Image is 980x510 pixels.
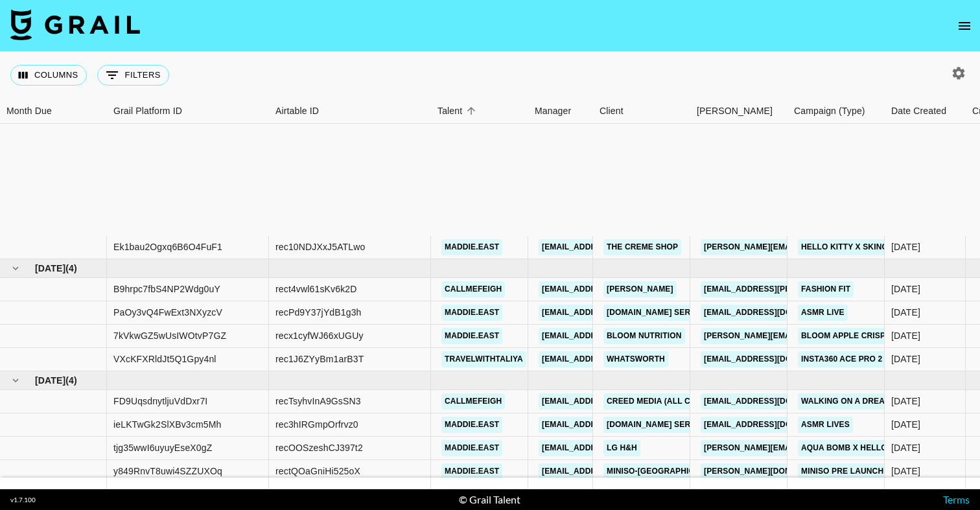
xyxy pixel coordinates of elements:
div: 8/7/2025 [891,395,920,408]
button: hide children [6,259,25,277]
a: [EMAIL_ADDRESS][DOMAIN_NAME] [539,440,684,456]
a: [PERSON_NAME] [603,281,677,297]
a: ASMR Lives [798,417,853,433]
div: ieLKTwGk2SlXBv3cm5Mh [113,418,221,431]
div: Airtable ID [275,99,319,124]
a: [EMAIL_ADDRESS][DOMAIN_NAME] [539,351,684,367]
a: Hello Kitty X Skincare [798,239,907,255]
a: Fashion Fit [798,281,854,297]
a: [PERSON_NAME][EMAIL_ADDRESS][DOMAIN_NAME] [701,440,912,456]
a: [PERSON_NAME][EMAIL_ADDRESS][PERSON_NAME][DOMAIN_NAME] [701,239,979,255]
a: [EMAIL_ADDRESS][DOMAIN_NAME] [539,393,684,410]
a: maddie.east [441,305,502,321]
div: VXcKFXRldJt5Q1Gpy4nl [113,353,216,365]
div: recx1cyfWJ66xUGUy [275,329,364,342]
a: ASMR Live [798,305,848,321]
div: 8/19/2025 [891,465,920,478]
a: Miniso-[GEOGRAPHIC_DATA] [603,463,725,480]
div: FD9UqsdnytljuVdDxr7I [113,395,207,408]
div: v 1.7.100 [10,496,36,504]
div: rectQOaGniHi525oX [275,465,360,478]
div: Grail Platform ID [107,99,269,124]
div: 7kVkwGZ5wUsIWOtvP7GZ [113,329,226,342]
a: [EMAIL_ADDRESS][DOMAIN_NAME] [701,417,846,433]
a: Walking on a dream [798,393,894,410]
a: Bloom Nutrition [603,328,685,344]
div: rect4vwl61sKv6k2D [275,283,357,296]
div: 7/6/2025 [891,283,920,296]
a: maddie.east [441,239,502,255]
a: [EMAIL_ADDRESS][DOMAIN_NAME] [539,281,684,297]
button: Select columns [10,65,87,86]
div: Airtable ID [269,99,431,124]
img: Grail Talent [10,9,140,40]
span: [DATE] [35,262,65,275]
a: Terms [943,493,970,505]
a: callmefeigh [441,393,505,410]
a: Creed Media (All Campaigns) [603,393,738,410]
a: Miniso Pre Launch [798,463,887,480]
div: Manager [528,99,593,124]
div: 8/19/2025 [891,441,920,454]
button: open drawer [951,13,977,39]
div: Date Created [885,99,966,124]
div: recOOSzeshCJ397t2 [275,441,363,454]
div: rec1J6ZYyBm1arB3T [275,353,364,365]
a: [EMAIL_ADDRESS][DOMAIN_NAME] [539,239,684,255]
a: [EMAIL_ADDRESS][DOMAIN_NAME] [701,393,846,410]
div: 8/31/2025 [891,418,920,431]
a: [EMAIL_ADDRESS][DOMAIN_NAME] [539,417,684,433]
a: [PERSON_NAME][EMAIL_ADDRESS][DOMAIN_NAME] [701,328,912,344]
a: maddie.east [441,463,502,480]
a: maddie.east [441,440,502,456]
button: hide children [6,371,25,389]
div: rec3hIRGmpOrfrvz0 [275,418,358,431]
a: Whatsworth [603,351,668,367]
span: ( 4 ) [65,262,77,275]
div: PaOy3vQ4FwExt3NXyzcV [113,306,222,319]
a: [EMAIL_ADDRESS][DOMAIN_NAME] [539,305,684,321]
div: Date Created [891,99,946,124]
a: [EMAIL_ADDRESS][DOMAIN_NAME] [701,305,846,321]
div: Month Due [6,99,52,124]
div: Campaign (Type) [787,99,885,124]
div: 7/16/2025 [891,329,920,342]
div: Ek1bau2Ogxq6B6O4FuF1 [113,240,222,253]
button: Sort [462,102,480,120]
div: tjg35wwI6uyuyEseX0gZ [113,441,212,454]
div: Client [600,99,624,124]
div: Campaign (Type) [794,99,865,124]
div: Talent [437,99,462,124]
a: [DOMAIN_NAME] Services, LLC [603,417,738,433]
div: y849RnvT8uwi4SZZUXOq [113,465,222,478]
a: Insta360 Ace Pro 2 Xplorer [798,351,926,367]
div: recTsyhvInA9GsSN3 [275,395,361,408]
a: The Creme Shop [603,239,681,255]
a: Aqua Bomb X Hello Kitty [798,440,916,456]
a: LG H&H [603,440,640,456]
a: [EMAIL_ADDRESS][PERSON_NAME][DOMAIN_NAME] [701,281,912,297]
a: callmefeigh [441,281,505,297]
span: [DATE] [35,374,65,387]
div: 7/5/2025 [891,306,920,319]
a: Bloom Apple Crisp [798,328,889,344]
div: 7/10/2025 [891,353,920,365]
div: 6/9/2025 [891,240,920,253]
div: Grail Platform ID [113,99,182,124]
a: travelwithtaliya [441,351,526,367]
div: © Grail Talent [459,493,520,506]
div: Talent [431,99,528,124]
a: [DOMAIN_NAME] Services, LLC [603,305,738,321]
div: [PERSON_NAME] [697,99,773,124]
a: [EMAIL_ADDRESS][DOMAIN_NAME] [539,463,684,480]
button: Show filters [97,65,169,86]
div: B9hrpc7fbS4NP2Wdg0uY [113,283,220,296]
div: rec10NDJXxJ5ATLwo [275,240,365,253]
div: recPd9Y37jYdB1g3h [275,306,362,319]
a: maddie.east [441,417,502,433]
a: [EMAIL_ADDRESS][DOMAIN_NAME] [539,328,684,344]
a: [EMAIL_ADDRESS][DOMAIN_NAME] [701,351,846,367]
div: Client [593,99,690,124]
div: Manager [535,99,571,124]
div: Booker [690,99,787,124]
